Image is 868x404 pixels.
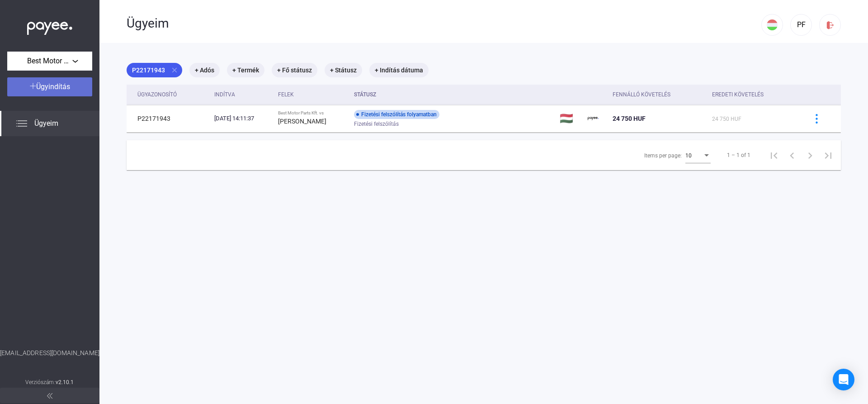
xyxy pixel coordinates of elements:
[685,150,711,161] mat-select: Items per page:
[214,114,271,123] div: [DATE] 14:11:37
[685,152,692,159] span: 10
[127,105,211,132] td: P22171943
[761,14,783,36] button: HU
[170,66,179,74] mat-icon: close
[765,146,783,164] button: First page
[34,118,58,129] span: Ügyeim
[783,146,801,164] button: Previous page
[727,150,750,161] div: 1 – 1 of 1
[214,89,235,100] div: Indítva
[56,379,74,385] strong: v2.10.1
[354,119,399,129] span: Fizetési felszólítás
[712,89,764,100] div: Eredeti követelés
[325,63,362,77] mat-chip: + Státusz
[790,14,812,36] button: PF
[613,89,705,100] div: Fennálló követelés
[16,118,27,129] img: list.svg
[801,146,819,164] button: Next page
[137,89,207,100] div: Ügyazonosító
[767,19,778,30] img: HU
[27,17,72,35] img: white-payee-white-dot.svg
[227,63,264,77] mat-chip: + Termék
[278,118,326,125] strong: [PERSON_NAME]
[127,16,761,31] div: Ügyeim
[807,109,826,128] button: more-blue
[712,89,796,100] div: Eredeti követelés
[826,20,835,30] img: logout-red
[369,63,429,77] mat-chip: + Indítás dátuma
[354,110,439,119] div: Fizetési felszólítás folyamatban
[556,105,585,132] td: 🇭🇺
[47,393,52,399] img: arrow-double-left-grey.svg
[812,114,821,124] img: more-blue
[793,19,809,30] div: PF
[278,89,294,100] div: Felek
[819,14,841,36] button: logout-red
[36,82,70,91] span: Ügyindítás
[644,150,682,161] div: Items per page:
[819,146,837,164] button: Last page
[7,52,92,71] button: Best Motor Parts Kft.
[278,110,346,116] div: Best Motor Parts Kft. vs
[7,77,92,96] button: Ügyindítás
[127,63,182,77] mat-chip: P22171943
[214,89,271,100] div: Indítva
[278,89,346,100] div: Felek
[30,83,36,89] img: plus-white.svg
[613,115,646,122] span: 24 750 HUF
[27,56,72,67] span: Best Motor Parts Kft.
[712,116,741,122] span: 24 750 HUF
[350,85,556,105] th: Státusz
[137,89,177,100] div: Ügyazonosító
[272,63,317,77] mat-chip: + Fő státusz
[833,369,854,390] div: Open Intercom Messenger
[588,113,599,124] img: payee-logo
[613,89,670,100] div: Fennálló követelés
[189,63,220,77] mat-chip: + Adós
